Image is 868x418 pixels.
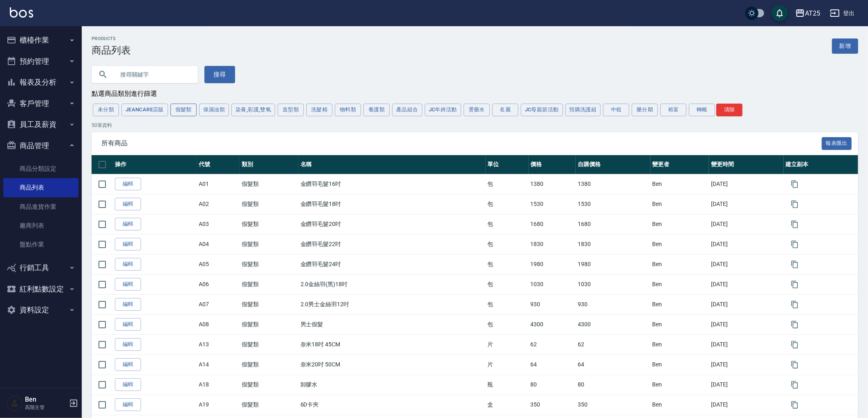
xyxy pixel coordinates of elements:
td: [DATE] [709,214,783,234]
a: 編輯 [115,218,141,230]
td: A06 [197,274,240,294]
td: Ben [650,375,709,395]
a: 編輯 [115,318,141,331]
td: 2.0男士金絲羽12吋 [298,294,486,314]
td: 62 [529,334,576,355]
td: 350 [576,395,650,415]
td: 1530 [529,194,576,214]
button: 名麗 [492,104,518,116]
img: Logo [10,7,33,18]
button: 假髮類 [170,104,197,116]
img: Person [7,395,23,411]
td: 1680 [576,214,650,234]
button: 保濕油類 [199,104,229,116]
td: 930 [529,294,576,314]
a: 盤點作業 [3,235,79,254]
td: 80 [576,375,650,395]
button: 紅利點數設定 [3,278,79,300]
button: AT25 [792,5,823,22]
td: 假髮類 [240,395,298,415]
td: 64 [576,355,650,375]
td: Ben [650,274,709,294]
button: 未分類 [93,104,119,116]
td: 卸膠水 [298,375,486,395]
th: 操作 [113,155,197,174]
td: 包 [486,194,529,214]
td: 假髮類 [240,294,298,314]
input: 搜尋關鍵字 [114,63,191,86]
td: 62 [576,334,650,355]
td: Ben [650,395,709,415]
td: Ben [650,355,709,375]
button: 搜尋 [204,66,235,83]
td: A08 [197,314,240,334]
td: 金鑽羽毛髮22吋 [298,234,486,254]
td: 包 [486,274,529,294]
p: 50 筆資料 [92,122,858,129]
button: 中租 [603,104,629,116]
button: 行銷工具 [3,257,79,278]
a: 編輯 [115,298,141,311]
button: 產品組合 [392,104,422,116]
td: 350 [529,395,576,415]
span: 所有商品 [101,139,822,147]
button: 報表匯出 [822,137,852,150]
td: A04 [197,234,240,254]
th: 建立副本 [784,155,858,174]
button: 登出 [827,6,858,21]
button: 預購洗護組 [565,104,601,116]
td: [DATE] [709,375,783,395]
button: 預約管理 [3,51,79,72]
th: 單位 [486,155,529,174]
td: A14 [197,355,240,375]
td: A18 [197,375,240,395]
a: 廠商列表 [3,216,79,235]
td: 假髮類 [240,355,298,375]
td: 1680 [529,214,576,234]
a: 編輯 [115,398,141,411]
td: 2.0金絲羽(黑)18吋 [298,274,486,294]
button: 養護類 [363,104,390,116]
td: Ben [650,254,709,274]
div: 點選商品類別進行篩選 [92,90,858,98]
td: 奈米20吋 50CM [298,355,486,375]
button: 員工及薪資 [3,114,79,135]
td: 金鑽羽毛髮24吋 [298,254,486,274]
td: A01 [197,174,240,194]
td: 奈米18吋 45CM [298,334,486,355]
th: 代號 [197,155,240,174]
td: [DATE] [709,254,783,274]
td: 包 [486,254,529,274]
td: 930 [576,294,650,314]
button: 燙藥水 [464,104,490,116]
button: JC年終活動 [425,104,461,116]
td: Ben [650,294,709,314]
td: [DATE] [709,355,783,375]
td: [DATE] [709,334,783,355]
td: [DATE] [709,174,783,194]
a: 商品分類設定 [3,159,79,178]
a: 編輯 [115,338,141,351]
td: 假髮類 [240,334,298,355]
td: 包 [486,314,529,334]
td: 假髮類 [240,314,298,334]
a: 商品進貨作業 [3,197,79,216]
h3: 商品列表 [92,45,131,56]
button: 染膏,彩護,雙氧 [231,104,275,116]
td: 假髮類 [240,254,298,274]
td: 假髮類 [240,375,298,395]
a: 編輯 [115,358,141,371]
h5: Ben [25,395,67,404]
td: 片 [486,355,529,375]
td: [DATE] [709,234,783,254]
th: 名稱 [298,155,486,174]
td: [DATE] [709,274,783,294]
td: 金鑽羽毛髮16吋 [298,174,486,194]
td: 1030 [576,274,650,294]
td: 64 [529,355,576,375]
button: 報表及分析 [3,72,79,93]
td: 金鑽羽毛髮18吋 [298,194,486,214]
a: 編輯 [115,178,141,190]
a: 報表匯出 [822,139,852,147]
td: 假髮類 [240,174,298,194]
